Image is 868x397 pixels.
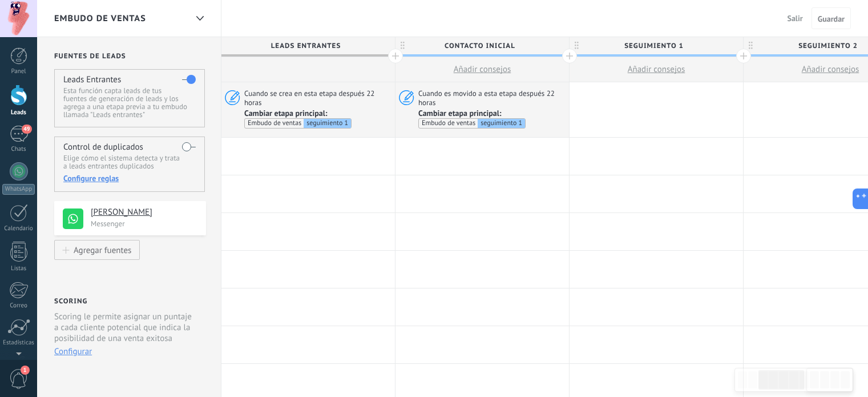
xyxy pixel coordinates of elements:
[63,74,121,85] h4: Leads Entrantes
[628,64,685,75] span: Añadir consejos
[54,240,140,260] button: Agregar fuentes
[818,15,845,23] span: Guardar
[2,184,35,195] div: WhatsApp
[478,119,525,128] div: seguimiento 1
[54,297,87,306] h2: Scoring
[54,13,146,24] span: Embudo de ventas
[2,68,35,75] div: Panel
[2,146,35,153] div: Chats
[418,89,566,107] span: Cuando es movido a esta etapa después 22 horas
[570,37,737,55] span: seguimiento 1
[304,119,351,128] div: seguimiento 1
[419,119,478,128] div: Embudo de ventas
[2,109,35,117] div: Leads
[244,89,391,107] span: Cuando se crea en esta etapa después 22 horas
[788,13,803,23] span: Salir
[812,7,851,29] button: Guardar
[783,10,808,27] button: Salir
[54,52,206,61] h2: Fuentes de leads
[54,346,92,357] button: Configurar
[245,119,304,128] div: Embudo de ventas
[802,64,859,75] span: Añadir consejos
[63,154,195,170] p: Elige cómo el sistema detecta y trata a leads entrantes duplicados
[21,366,30,375] span: 1
[91,219,199,228] p: Messenger
[2,225,35,232] div: Calendario
[74,245,131,255] div: Agregar fuentes
[2,302,35,310] div: Correo
[54,311,196,344] p: Scoring le permite asignar un puntaje a cada cliente potencial que indica la posibilidad de una v...
[63,142,143,153] h4: Control de duplicados
[418,108,502,118] span: Cambiar etapa principal:
[395,57,569,82] button: Añadir consejos
[22,125,31,134] span: 49
[221,37,389,55] span: Leads Entrantes
[2,339,35,347] div: Estadísticas
[190,7,209,30] div: Embudo de ventas
[244,108,328,118] span: Cambiar etapa principal:
[2,265,35,272] div: Listas
[395,37,569,54] div: Contacto inicial
[63,87,195,119] p: Esta función capta leads de tus fuentes de generación de leads y los agrega a una etapa previa a ...
[454,64,511,75] span: Añadir consejos
[221,37,395,54] div: Leads Entrantes
[91,207,197,218] h4: [PERSON_NAME]
[395,37,563,55] span: Contacto inicial
[570,37,743,54] div: seguimiento 1
[570,57,743,82] button: Añadir consejos
[63,173,195,183] div: Configure reglas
